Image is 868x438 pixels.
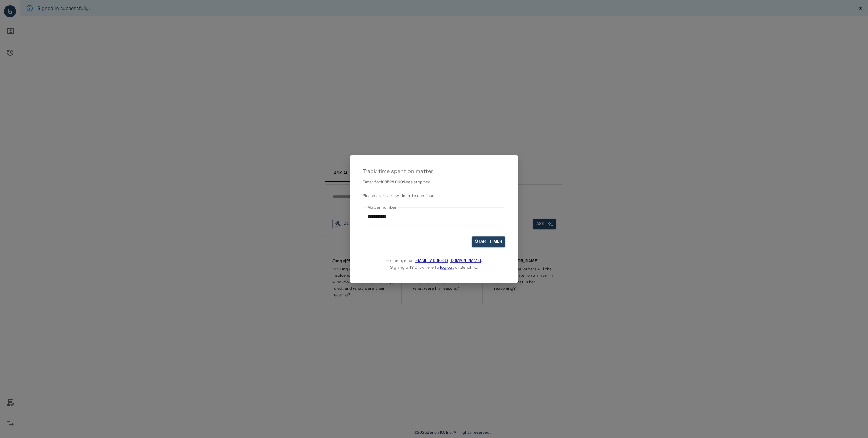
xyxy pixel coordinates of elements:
button: START TIMER [472,236,505,247]
b: 108521.0001 [380,179,405,185]
p: Track time spent on matter [363,167,505,175]
a: log out [440,265,454,270]
p: For help, email . Signing off? Click here to of Bench IQ. [386,247,482,271]
span: Please start a new timer to continue. [363,193,435,198]
span: was stopped. [405,179,432,185]
span: Timer for [363,179,380,185]
label: Matter number [367,204,397,210]
a: [EMAIL_ADDRESS][DOMAIN_NAME] [414,258,481,263]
